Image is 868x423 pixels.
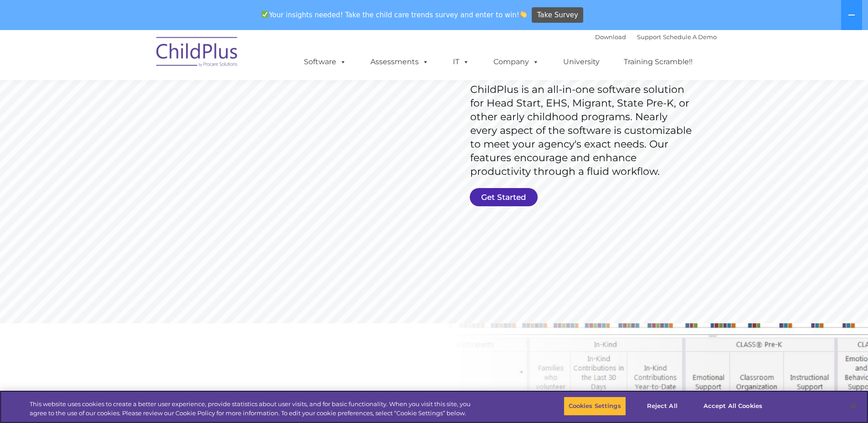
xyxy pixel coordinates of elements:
[470,83,696,178] rs-layer: ChildPlus is an all-in-one software solution for Head Start, EHS, Migrant, State Pre-K, or other ...
[361,53,438,71] a: Assessments
[30,400,478,418] div: This website uses cookies to create a better user experience, provide statistics about user visit...
[532,7,583,23] a: Take Survey
[615,53,702,71] a: Training Scramble!!
[634,397,691,416] button: Reject All
[564,397,626,416] button: Cookies Settings
[843,396,863,416] button: Close
[554,53,609,71] a: University
[262,11,268,18] img: ✅
[484,53,548,71] a: Company
[663,33,717,41] a: Schedule A Demo
[595,33,717,41] font: |
[258,6,531,24] span: Your insights needed! Take the child care trends survey and enter to win!
[520,11,527,18] img: 👏
[470,188,538,206] a: Get Started
[537,7,578,23] span: Take Survey
[152,31,243,76] img: ChildPlus by Procare Solutions
[637,33,661,41] a: Support
[595,33,626,41] a: Download
[295,53,355,71] a: Software
[444,53,478,71] a: IT
[699,397,767,416] button: Accept All Cookies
